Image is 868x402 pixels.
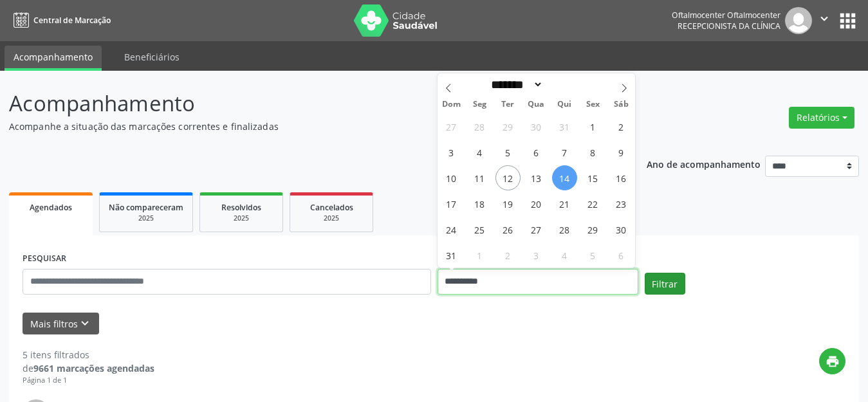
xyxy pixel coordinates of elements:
img: img [785,7,812,34]
div: 2025 [109,214,183,223]
button: Relatórios [789,107,854,129]
span: Agosto 27, 2025 [524,217,549,242]
i: print [826,354,840,369]
span: Julho 28, 2025 [467,114,492,139]
span: Agosto 19, 2025 [495,191,521,216]
span: Seg [465,100,494,109]
select: Month [487,78,544,91]
span: Sex [578,100,607,109]
span: Agosto 13, 2025 [524,165,549,190]
div: 5 itens filtrados [23,348,154,361]
span: Cancelados [310,202,353,213]
span: Julho 27, 2025 [439,114,464,139]
div: de [23,361,154,375]
span: Setembro 4, 2025 [552,242,577,268]
span: Agosto 8, 2025 [580,140,605,165]
div: 2025 [209,214,273,223]
span: Agosto 12, 2025 [495,165,521,190]
span: Agendados [30,202,72,213]
p: Acompanhamento [9,87,604,120]
span: Agosto 28, 2025 [552,217,577,242]
i:  [817,12,831,26]
p: Acompanhe a situação das marcações correntes e finalizadas [9,120,604,133]
span: Agosto 30, 2025 [609,217,634,242]
span: Sáb [607,100,635,109]
span: Agosto 11, 2025 [467,165,492,190]
span: Recepcionista da clínica [678,21,780,32]
span: Dom [438,100,466,109]
span: Não compareceram [109,202,183,213]
span: Setembro 1, 2025 [467,242,492,268]
span: Qui [550,100,578,109]
span: Julho 29, 2025 [495,114,521,139]
span: Agosto 6, 2025 [524,140,549,165]
span: Central de Marcação [33,15,111,26]
span: Julho 30, 2025 [524,114,549,139]
span: Agosto 24, 2025 [439,217,464,242]
span: Agosto 23, 2025 [609,191,634,216]
span: Agosto 1, 2025 [580,114,605,139]
span: Agosto 17, 2025 [439,191,464,216]
span: Agosto 26, 2025 [495,217,521,242]
div: 2025 [299,214,364,223]
div: Oftalmocenter Oftalmocenter [672,10,780,21]
div: Página 1 de 1 [23,375,154,386]
span: Agosto 16, 2025 [609,165,634,190]
span: Agosto 10, 2025 [439,165,464,190]
span: Setembro 5, 2025 [580,242,605,268]
input: Year [543,78,586,91]
a: Acompanhamento [5,46,102,71]
span: Agosto 20, 2025 [524,191,549,216]
button:  [812,7,836,34]
span: Ter [494,100,522,109]
a: Central de Marcação [9,10,111,31]
span: Agosto 7, 2025 [552,140,577,165]
span: Agosto 9, 2025 [609,140,634,165]
span: Setembro 2, 2025 [495,242,521,268]
span: Agosto 3, 2025 [439,140,464,165]
p: Ano de acompanhamento [647,156,761,172]
span: Setembro 3, 2025 [524,242,549,268]
button: print [819,348,845,374]
span: Agosto 22, 2025 [580,191,605,216]
span: Qua [522,100,550,109]
span: Agosto 31, 2025 [439,242,464,268]
span: Resolvidos [221,202,261,213]
i: keyboard_arrow_down [78,316,92,331]
span: Agosto 4, 2025 [467,140,492,165]
strong: 9661 marcações agendadas [33,362,154,374]
span: Agosto 2, 2025 [609,114,634,139]
label: PESQUISAR [23,249,66,269]
a: Beneficiários [115,46,189,68]
span: Agosto 21, 2025 [552,191,577,216]
span: Agosto 18, 2025 [467,191,492,216]
span: Julho 31, 2025 [552,114,577,139]
button: apps [836,10,859,32]
span: Agosto 15, 2025 [580,165,605,190]
button: Filtrar [645,273,685,295]
span: Agosto 29, 2025 [580,217,605,242]
span: Agosto 5, 2025 [495,140,521,165]
span: Setembro 6, 2025 [609,242,634,268]
span: Agosto 14, 2025 [552,165,577,190]
button: Mais filtroskeyboard_arrow_down [23,313,99,335]
span: Agosto 25, 2025 [467,217,492,242]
